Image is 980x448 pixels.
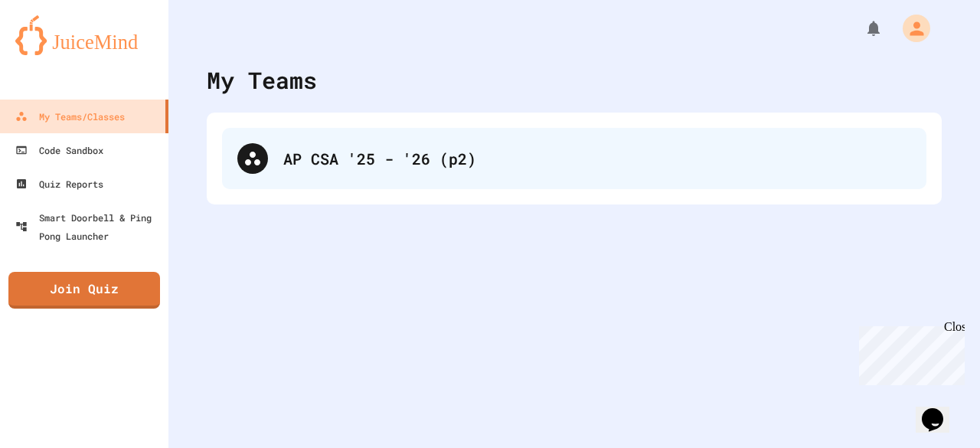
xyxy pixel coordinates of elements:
div: AP CSA '25 - '26 (p2) [222,128,926,189]
div: Quiz Reports [15,175,103,193]
div: AP CSA '25 - '26 (p2) [283,147,911,170]
iframe: chat widget [853,320,965,385]
div: My Teams/Classes [15,107,125,126]
div: Code Sandbox [15,141,103,159]
div: Smart Doorbell & Ping Pong Launcher [15,208,162,245]
a: Join Quiz [8,272,160,309]
iframe: chat widget [916,387,965,433]
img: logo-orange.svg [15,15,153,55]
div: My Teams [207,63,317,97]
div: My Notifications [836,15,887,41]
div: Chat with us now!Close [6,6,106,97]
div: My Account [887,11,934,46]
